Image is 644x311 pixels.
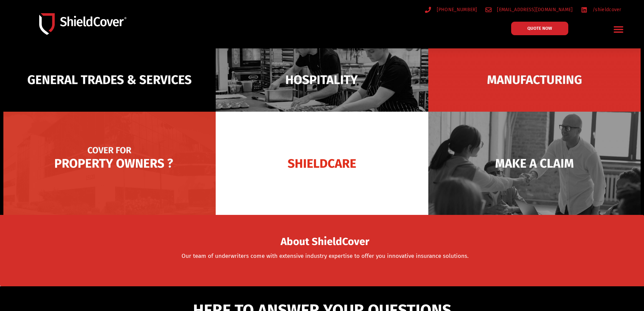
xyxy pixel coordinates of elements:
[281,240,369,246] a: About ShieldCover
[435,5,477,14] span: [PHONE_NUMBER]
[425,5,477,14] a: [PHONE_NUMBER]
[591,5,621,14] span: /shieldcover
[511,22,568,35] a: QUOTE NOW
[581,5,621,14] a: /shieldcover
[495,5,573,14] span: [EMAIL_ADDRESS][DOMAIN_NAME]
[39,13,126,35] img: Shield-Cover-Underwriting-Australia-logo-full
[182,252,469,260] a: Our team of underwriters come with extensive industry expertise to offer you innovative insurance...
[281,238,369,246] span: About ShieldCover
[611,21,627,37] div: Menu Toggle
[527,26,552,30] span: QUOTE NOW
[485,5,573,14] a: [EMAIL_ADDRESS][DOMAIN_NAME]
